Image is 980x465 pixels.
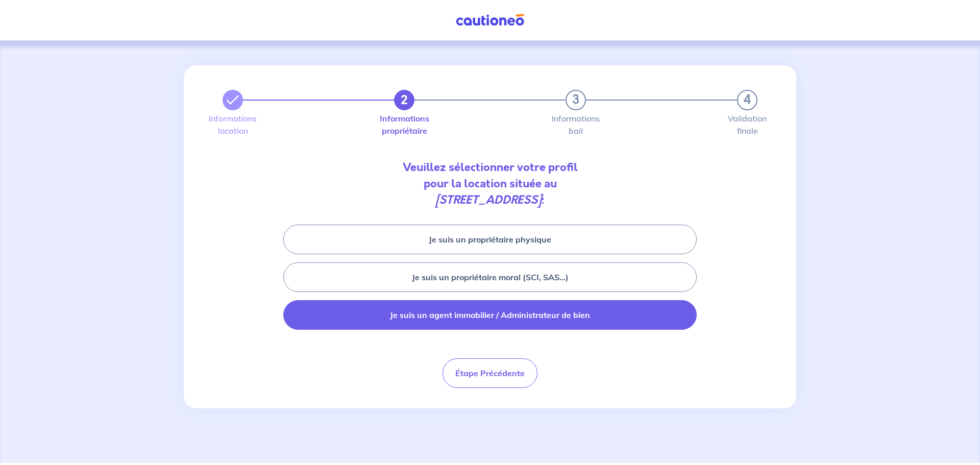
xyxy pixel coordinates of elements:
[214,159,766,208] p: Veuillez sélectionner votre profil pour la location située au :
[566,114,586,135] label: Informations bail
[452,14,528,27] img: Cautioneo
[443,358,537,388] button: Étape Précédente
[283,262,697,292] button: Je suis un propriétaire moral (SCI, SAS...)
[223,114,243,135] label: Informations location
[283,300,697,330] button: Je suis un agent immobilier / Administrateur de bien
[737,114,757,135] label: Validation finale
[394,90,414,110] button: 2
[394,114,414,135] label: Informations propriétaire
[283,225,697,254] button: Je suis un propriétaire physique
[435,192,541,208] em: [STREET_ADDRESS]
